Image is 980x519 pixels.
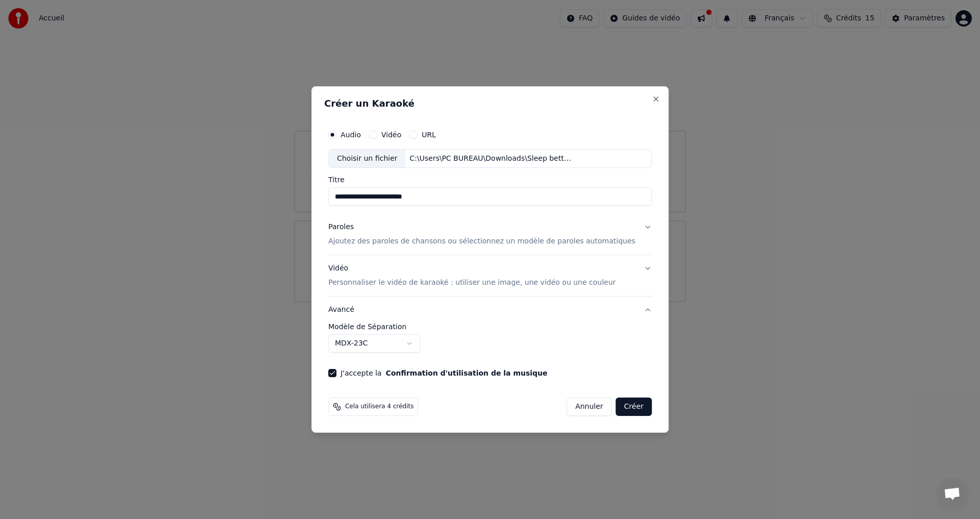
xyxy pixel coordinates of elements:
[340,369,547,377] label: J'accepte la
[329,150,405,168] div: Choisir un fichier
[328,278,616,288] p: Personnaliser le vidéo de karaoké : utiliser une image, une vidéo ou une couleur
[328,323,652,361] div: Avancé
[328,214,652,255] button: ParolesAjoutez des paroles de chansons ou sélectionnez un modèle de paroles automatiques
[345,403,413,411] span: Cela utilisera 4 crédits
[328,256,652,296] button: VidéoPersonnaliser le vidéo de karaoké : utiliser une image, une vidéo ou une couleur
[328,177,652,184] label: Titre
[567,398,611,416] button: Annuler
[328,264,616,288] div: Vidéo
[328,237,635,247] p: Ajoutez des paroles de chansons ou sélectionnez un modèle de paroles automatiques
[386,369,548,377] button: J'accepte la
[406,154,579,164] div: C:\Users\PC BUREAU\Downloads\Sleep better Live stronger.mp3
[328,323,652,330] label: Modèle de Séparation
[328,223,354,233] div: Paroles
[381,131,401,138] label: Vidéo
[616,398,652,416] button: Créer
[340,131,361,138] label: Audio
[422,131,436,138] label: URL
[328,296,652,323] button: Avancé
[324,99,656,108] h2: Créer un Karaoké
